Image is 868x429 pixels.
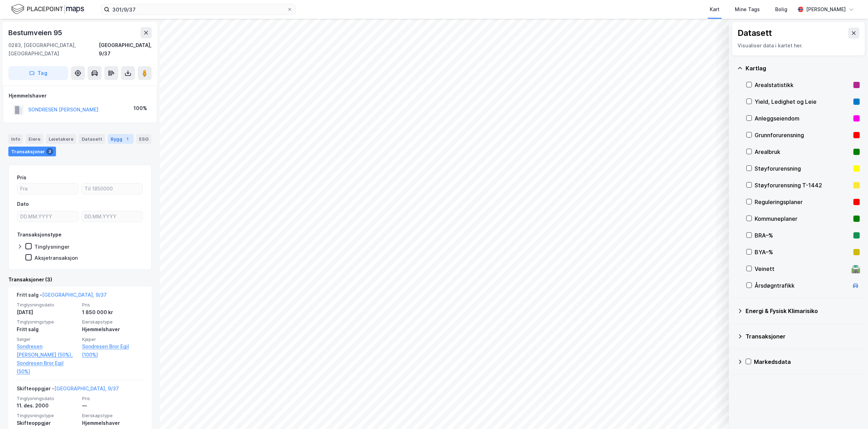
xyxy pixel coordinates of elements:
[82,419,143,427] div: Hjemmelshaver
[754,358,860,366] div: Markedsdata
[17,359,78,376] a: Sondresen Bror Egil (50%)
[17,211,78,222] input: DD.MM.YYYY
[775,5,787,14] div: Bolig
[17,413,78,419] span: Tinglysningstype
[8,41,99,58] div: 0283, [GEOGRAPHIC_DATA], [GEOGRAPHIC_DATA]
[99,41,152,58] div: [GEOGRAPHIC_DATA], 9/37
[124,135,131,142] div: 1
[735,5,760,14] div: Mine Tags
[82,302,143,308] span: Pris
[34,255,78,261] div: Aksjetransaksjon
[17,342,78,359] a: Sondresen [PERSON_NAME] (50%),
[710,5,720,14] div: Kart
[8,66,68,80] button: Tag
[82,325,143,334] div: Hjemmelshaver
[17,173,26,182] div: Pris
[17,308,78,317] div: [DATE]
[17,184,78,194] input: Fra
[79,134,105,144] div: Datasett
[9,92,151,100] div: Hjemmelshaver
[755,114,851,123] div: Anleggseiendom
[46,134,76,144] div: Leietakere
[755,81,851,89] div: Arealstatistikk
[746,332,860,341] div: Transaksjoner
[17,325,78,334] div: Fritt salg
[17,384,119,396] div: Skifteoppgjør -
[755,97,851,106] div: Yield, Ledighet og Leie
[82,319,143,325] span: Eierskapstype
[136,134,151,144] div: ESG
[17,396,78,401] span: Tinglysningsdato
[738,41,859,50] div: Visualiser data i kartet her.
[755,265,849,273] div: Veinett
[755,214,851,223] div: Kommuneplaner
[17,336,78,342] span: Selger
[755,181,851,189] div: Støyforurensning T-1442
[755,131,851,139] div: Grunnforurensning
[82,401,143,410] div: —
[82,184,143,194] input: Til 1850000
[755,148,851,156] div: Arealbruk
[8,147,56,156] div: Transaksjoner
[8,275,152,284] div: Transaksjoner (3)
[82,342,143,359] a: Sondresen Bror Egil (100%)
[82,336,143,342] span: Kjøper
[11,3,84,15] img: logo.f888ab2527a4732fd821a326f86c7f29.svg
[42,292,107,298] a: [GEOGRAPHIC_DATA], 9/37
[17,302,78,308] span: Tinglysningsdato
[746,307,860,315] div: Energi & Fysisk Klimarisiko
[134,104,147,112] div: 100%
[82,211,143,222] input: DD.MM.YYYY
[26,134,43,144] div: Eiere
[755,248,851,256] div: BYA–%
[54,385,119,391] a: [GEOGRAPHIC_DATA], 9/37
[806,5,846,14] div: [PERSON_NAME]
[17,291,107,302] div: Fritt salg -
[8,134,23,144] div: Info
[833,396,868,429] iframe: Chat Widget
[755,198,851,206] div: Reguleringsplaner
[738,28,772,39] div: Datasett
[46,148,53,155] div: 3
[755,281,849,290] div: Årsdøgntrafikk
[108,134,134,144] div: Bygg
[82,413,143,419] span: Eierskapstype
[82,308,143,317] div: 1 850 000 kr
[746,64,860,72] div: Kartlag
[8,27,64,38] div: Bestumveien 95
[17,231,62,239] div: Transaksjonstype
[755,164,851,173] div: Støyforurensning
[17,200,29,208] div: Dato
[34,243,70,250] div: Tinglysninger
[851,264,860,273] div: 🛣️
[82,396,143,401] span: Pris
[755,231,851,240] div: BRA–%
[833,396,868,429] div: Kontrollprogram for chat
[17,419,78,427] div: Skifteoppgjør
[17,319,78,325] span: Tinglysningstype
[110,4,287,15] input: Søk på adresse, matrikkel, gårdeiere, leietakere eller personer
[17,401,78,410] div: 11. des. 2000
